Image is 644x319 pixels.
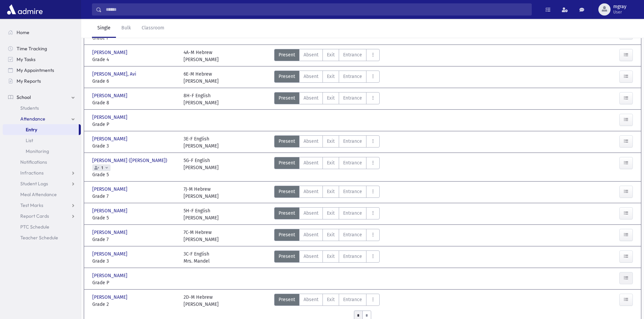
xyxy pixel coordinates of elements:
span: Students [20,105,39,111]
span: User [613,9,626,15]
div: 2D-M Hebrew [PERSON_NAME] [184,294,219,308]
span: Grade 3 [92,258,177,265]
div: 3C-F English Mrs. Mandel [184,250,210,265]
span: Absent [304,73,318,80]
span: Time Tracking [17,46,47,52]
span: School [17,94,31,100]
a: My Reports [3,76,81,86]
span: Present [279,159,295,166]
span: Grade P [92,279,177,286]
a: Meal Attendance [3,189,81,200]
span: Present [279,138,295,145]
span: [PERSON_NAME] [92,135,129,142]
span: Entrance [343,95,362,102]
a: Bulk [116,19,136,38]
a: Attendance [3,113,81,124]
span: Grade 5 [92,171,177,178]
span: Absent [304,188,318,195]
div: 6E-M Hebrew [PERSON_NAME] [184,71,219,85]
span: Teacher Schedule [20,235,58,241]
div: 5H-F English [PERSON_NAME] [184,207,219,221]
span: Exit [327,51,335,58]
span: [PERSON_NAME] [92,207,129,214]
span: Grade 4 [92,56,177,63]
span: Entrance [343,210,362,217]
span: List [26,137,33,143]
span: Report Cards [20,213,49,219]
a: Classroom [136,19,170,38]
a: School [3,92,81,103]
span: Absent [304,296,318,303]
div: AttTypes [274,207,380,221]
span: My Appointments [17,67,54,73]
span: [PERSON_NAME] ([PERSON_NAME]) [92,157,169,164]
span: Notifications [20,159,47,165]
span: Absent [304,210,318,217]
span: PTC Schedule [20,224,49,230]
span: Entrance [343,73,362,80]
span: Absent [304,231,318,238]
div: 3E-F English [PERSON_NAME] [184,135,219,150]
a: Single [92,19,116,38]
span: Monitoring [26,148,49,154]
span: My Reports [17,78,41,84]
span: Entrance [343,188,362,195]
div: AttTypes [274,92,380,106]
span: [PERSON_NAME], Avi [92,71,138,78]
span: Entrance [343,253,362,260]
span: Grade 8 [92,99,177,106]
span: Exit [327,138,335,145]
a: Notifications [3,157,81,167]
span: Grade 6 [92,78,177,85]
a: Home [3,27,81,38]
span: Present [279,73,295,80]
a: Time Tracking [3,43,81,54]
span: Test Marks [20,202,43,208]
span: Exit [327,73,335,80]
a: Students [3,103,81,113]
span: Grade 5 [92,214,177,221]
span: Present [279,231,295,238]
span: [PERSON_NAME] [92,114,129,121]
div: AttTypes [274,49,380,63]
span: [PERSON_NAME] [92,250,129,258]
span: Grade P [92,121,177,128]
span: [PERSON_NAME] [92,49,129,56]
a: Monitoring [3,146,81,157]
div: AttTypes [274,186,380,200]
span: [PERSON_NAME] [92,186,129,193]
span: Present [279,51,295,58]
div: AttTypes [274,250,380,265]
span: Present [279,210,295,217]
span: [PERSON_NAME] [92,272,129,279]
span: Meal Attendance [20,191,57,197]
span: Entrance [343,51,362,58]
span: Exit [327,296,335,303]
span: Grade 3 [92,142,177,150]
span: Absent [304,95,318,102]
a: List [3,135,81,146]
span: Entrance [343,231,362,238]
a: My Tasks [3,54,81,65]
span: Entrance [343,159,362,166]
span: Exit [327,210,335,217]
span: [PERSON_NAME] [92,294,129,301]
a: PTC Schedule [3,221,81,232]
span: Present [279,253,295,260]
span: Exit [327,159,335,166]
div: 7J-M Hebrew [PERSON_NAME] [184,186,219,200]
div: AttTypes [274,294,380,308]
a: Report Cards [3,211,81,221]
span: Absent [304,51,318,58]
div: 4A-M Hebrew [PERSON_NAME] [184,49,219,63]
div: AttTypes [274,229,380,243]
span: Present [279,95,295,102]
span: Absent [304,138,318,145]
div: AttTypes [274,157,380,178]
div: AttTypes [274,135,380,150]
span: [PERSON_NAME] [92,229,129,236]
span: Grade 7 [92,236,177,243]
span: Present [279,188,295,195]
span: Exit [327,95,335,102]
span: Exit [327,188,335,195]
